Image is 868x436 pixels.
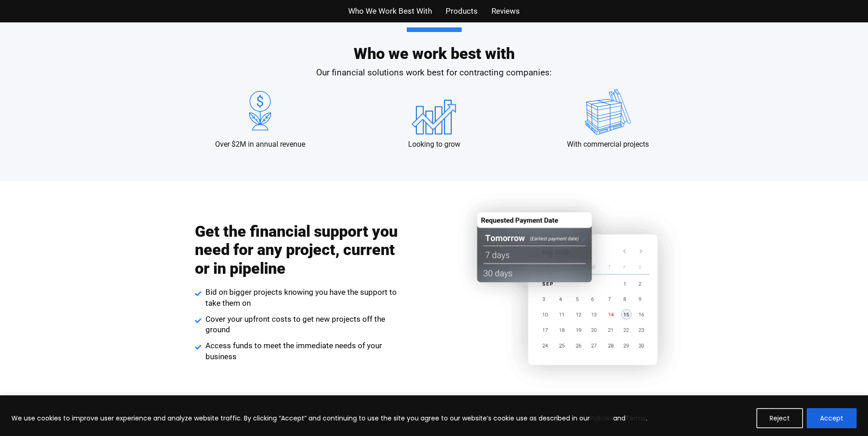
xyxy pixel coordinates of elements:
span: Access funds to meet the immediate needs of your business [203,340,401,362]
h2: Who we work best with [173,27,695,61]
a: Who We Work Best With [348,5,432,18]
p: We use cookies to improve user experience and analyze website traffic. By clicking “Accept” and c... [11,413,647,424]
p: Looking to grow [408,139,460,149]
p: Over $2M in annual revenue [215,139,305,149]
h2: Get the financial support you need for any project, current or in pipeline [195,222,401,278]
a: Policies [590,414,613,423]
button: Accept [807,408,857,428]
a: Terms [625,414,646,423]
button: Reject [756,408,803,428]
p: Our financial solutions work best for contracting companies: [173,66,695,80]
span: Bid on bigger projects knowing you have the support to take them on [203,287,401,309]
a: Reviews [491,5,520,18]
p: With commercial projects [567,139,649,149]
span: Cover your upfront costs to get new projects off the ground [203,314,401,336]
a: Products [446,5,478,18]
